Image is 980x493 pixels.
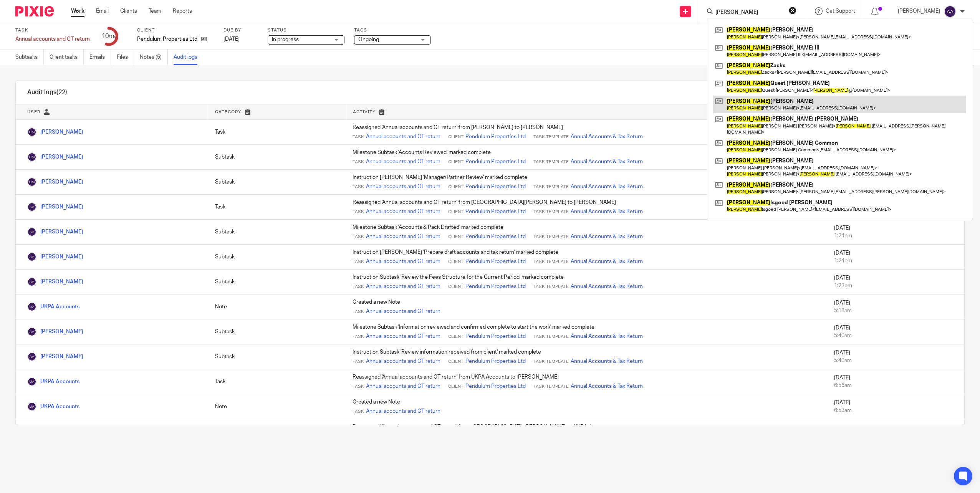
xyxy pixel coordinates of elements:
[533,334,569,340] span: Task Template
[571,183,643,190] a: Annual Accounts & Tax Return
[345,319,826,344] td: Milestone Subtask 'Information reviewed and confirmed complete to start the work' marked complete
[27,279,83,285] a: [PERSON_NAME]
[826,294,964,319] td: [DATE]
[448,384,464,390] span: Client
[345,120,826,145] td: Reassigned 'Annual accounts and CT return' from [PERSON_NAME] to [PERSON_NAME]
[834,282,957,290] div: 1:23pm
[345,419,826,444] td: Reassigned 'Annual accounts and CT return' from [GEOGRAPHIC_DATA][PERSON_NAME] to UKPA Accounts
[27,154,83,160] a: [PERSON_NAME]
[834,232,957,240] div: 1:24pm
[117,50,134,65] a: Files
[448,234,464,240] span: Client
[366,258,440,265] a: Annual accounts and CT return
[353,234,364,240] span: Task
[27,352,36,361] img: Arpana Adhikari
[465,333,526,340] a: Pendulum Properties Ltd
[353,409,364,415] span: Task
[826,369,964,394] td: [DATE]
[27,304,79,309] a: UKPA Accounts
[149,7,161,15] a: Team
[533,184,569,190] span: Task Template
[15,35,90,43] div: Annual accounts and CT return
[27,254,83,260] a: [PERSON_NAME]
[27,302,36,311] img: UKPA Accounts
[571,382,643,390] a: Annual Accounts & Tax Return
[345,294,826,319] td: Created a new Note
[207,344,345,369] td: Subtask
[345,145,826,170] td: Milestone Subtask 'Accounts Reviewed' marked complete
[50,50,84,65] a: Client tasks
[465,183,526,190] a: Pendulum Properties Ltd
[571,283,643,290] a: Annual Accounts & Tax Return
[27,204,83,210] a: [PERSON_NAME]
[27,202,36,212] img: Arpana Adhikari
[826,419,964,444] td: [DATE]
[465,357,526,365] a: Pendulum Properties Ltd
[789,7,796,14] button: Clear
[27,179,83,185] a: [PERSON_NAME]
[448,184,464,190] span: Client
[465,208,526,215] a: Pendulum Properties Ltd
[533,284,569,290] span: Task Template
[465,158,526,165] a: Pendulum Properties Ltd
[366,183,440,190] a: Annual accounts and CT return
[174,50,203,65] a: Audit logs
[465,258,526,265] a: Pendulum Properties Ltd
[366,308,440,315] a: Annual accounts and CT return
[533,359,569,365] span: Task Template
[353,159,364,165] span: Task
[15,27,90,33] label: Task
[898,7,940,15] p: [PERSON_NAME]
[944,5,956,18] img: svg%3E
[27,354,83,359] a: [PERSON_NAME]
[826,270,964,294] td: [DATE]
[533,134,569,140] span: Task Template
[207,294,345,319] td: Note
[465,283,526,290] a: Pendulum Properties Ltd
[353,384,364,390] span: Task
[448,134,464,140] span: Client
[448,334,464,340] span: Client
[137,35,197,43] p: Pendulum Properties Ltd
[120,7,137,15] a: Clients
[571,233,643,240] a: Annual Accounts & Tax Return
[207,270,345,294] td: Subtask
[27,252,36,261] img: Arpana Adhikari
[207,170,345,195] td: Subtask
[272,37,299,42] span: In progress
[834,257,957,265] div: 1:24pm
[223,36,240,42] span: [DATE]
[27,110,40,114] span: User
[96,7,109,15] a: Email
[223,27,258,33] label: Due by
[715,9,784,16] input: Search
[834,357,957,364] div: 5:40am
[353,259,364,265] span: Task
[89,50,111,65] a: Emails
[834,332,957,339] div: 5:40am
[571,158,643,165] a: Annual Accounts & Tax Return
[353,334,364,340] span: Task
[353,309,364,315] span: Task
[345,195,826,220] td: Reassigned 'Annual accounts and CT return' from [GEOGRAPHIC_DATA][PERSON_NAME] to [PERSON_NAME]
[27,327,36,336] img: Arpana Adhikari
[366,283,440,290] a: Annual accounts and CT return
[207,220,345,245] td: Subtask
[207,419,345,444] td: Task
[366,407,440,415] a: Annual accounts and CT return
[533,259,569,265] span: Task Template
[826,245,964,270] td: [DATE]
[533,234,569,240] span: Task Template
[268,27,344,33] label: Status
[465,382,526,390] a: Pendulum Properties Ltd
[345,245,826,270] td: Instruction [PERSON_NAME] 'Prepare draft accounts and tax return' marked complete
[207,195,345,220] td: Task
[109,35,116,39] small: /18
[345,270,826,294] td: Instruction Subtask 'Review the Fees Structure for the Current Period' marked complete
[354,27,431,33] label: Tags
[353,359,364,365] span: Task
[27,129,83,135] a: [PERSON_NAME]
[215,110,241,114] span: Category
[353,134,364,140] span: Task
[366,233,440,240] a: Annual accounts and CT return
